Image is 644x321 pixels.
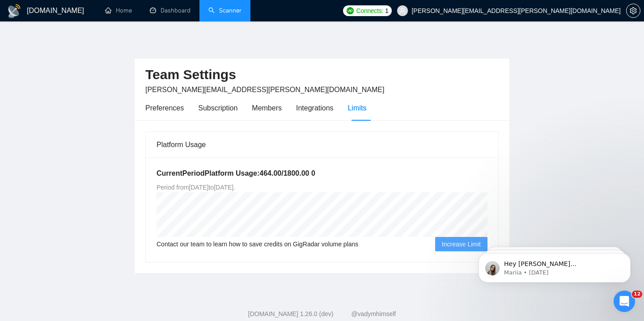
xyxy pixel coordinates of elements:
[385,6,389,16] span: 1
[198,102,237,114] div: Subscription
[157,184,235,191] span: Period from [DATE] to [DATE] .
[252,102,282,114] div: Members
[627,7,640,14] span: setting
[399,8,406,14] span: user
[157,168,487,179] h5: Current Period Platform Usage: 464.00 / 1800.00 0
[208,7,241,14] a: searchScanner
[145,86,384,93] span: [PERSON_NAME][EMAIL_ADDRESS][PERSON_NAME][DOMAIN_NAME]
[7,4,21,18] img: logo
[150,7,191,14] a: dashboardDashboard
[435,237,487,251] button: Increase Limit
[157,239,358,249] span: Contact our team to learn how to save credits on GigRadar volume plans
[157,132,487,157] div: Platform Usage
[145,66,499,84] h2: Team Settings
[626,4,640,18] button: setting
[248,310,334,317] a: [DOMAIN_NAME] 1.26.0 (dev)
[632,291,642,298] span: 12
[145,102,184,114] div: Preferences
[296,102,334,114] div: Integrations
[105,7,132,14] a: homeHome
[356,6,383,16] span: Connects:
[614,291,635,312] iframe: Intercom live chat
[442,239,481,249] span: Increase Limit
[626,7,640,14] a: setting
[465,234,644,297] iframe: Intercom notifications message
[351,310,396,317] a: @vadymhimself
[348,102,367,114] div: Limits
[347,7,354,14] img: upwork-logo.png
